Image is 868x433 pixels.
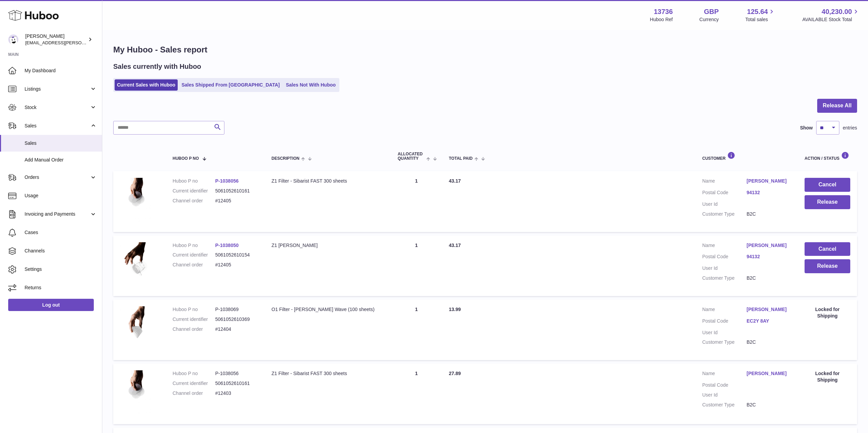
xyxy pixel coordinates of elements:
[702,392,747,398] dt: User Id
[805,152,850,161] div: Action / Status
[25,140,97,146] span: Sales
[215,390,258,397] dd: #12403
[702,253,747,262] dt: Postal Code
[25,192,97,199] span: Usage
[271,156,299,161] span: Description
[702,242,747,250] dt: Name
[25,40,137,45] span: [EMAIL_ADDRESS][PERSON_NAME][DOMAIN_NAME]
[173,306,215,313] dt: Huboo P no
[805,195,850,209] button: Release
[747,242,791,249] a: [PERSON_NAME]
[745,7,776,23] a: 125.64 Total sales
[449,307,461,312] span: 13.99
[283,79,338,91] a: Sales Not With Huboo
[702,265,747,272] dt: User Id
[25,284,97,291] span: Returns
[702,382,747,388] dt: Postal Code
[391,171,442,232] td: 1
[391,364,442,424] td: 1
[398,152,425,161] span: ALLOCATED Quantity
[25,248,97,254] span: Channels
[747,211,791,217] dd: B2C
[805,370,850,383] div: Locked for Shipping
[702,318,747,326] dt: Postal Code
[747,339,791,345] dd: B2C
[449,178,461,184] span: 43.17
[702,275,747,281] dt: Customer Type
[173,252,215,258] dt: Current identifier
[113,44,857,55] h1: My Huboo - Sales report
[391,299,442,360] td: 1
[747,370,791,377] a: [PERSON_NAME]
[702,211,747,217] dt: Customer Type
[805,242,850,256] button: Cancel
[747,275,791,281] dd: B2C
[173,198,215,204] dt: Channel order
[802,16,860,23] span: AVAILABLE Stock Total
[702,189,747,198] dt: Postal Code
[704,7,719,16] strong: GBP
[25,266,97,273] span: Settings
[25,104,90,111] span: Stock
[8,299,94,311] a: Log out
[25,157,97,163] span: Add Manual Order
[747,189,791,196] a: 94132
[747,318,791,324] a: EC2Y 8AY
[449,371,461,376] span: 27.89
[747,7,768,16] span: 125.64
[271,242,384,249] div: Z1 [PERSON_NAME]
[747,178,791,184] a: [PERSON_NAME]
[215,380,258,387] dd: 5061052610161
[650,16,673,23] div: Huboo Ref
[817,99,857,113] button: Release All
[271,370,384,377] div: Z1 Filter - Sibarist FAST 300 sheets
[120,370,154,416] img: 137361742779216.jpeg
[173,156,199,161] span: Huboo P no
[843,125,857,131] span: entries
[702,178,747,186] dt: Name
[702,306,747,314] dt: Name
[702,370,747,378] dt: Name
[25,123,90,129] span: Sales
[173,326,215,333] dt: Channel order
[173,242,215,249] dt: Huboo P no
[654,7,673,16] strong: 13736
[215,316,258,323] dd: 5061052610369
[800,125,813,131] label: Show
[215,178,239,184] a: P-1038056
[391,235,442,296] td: 1
[271,178,384,184] div: Z1 Filter - Sibarist FAST 300 sheets
[702,201,747,207] dt: User Id
[215,252,258,258] dd: 5061052610154
[271,306,384,313] div: O1 Filter - [PERSON_NAME] Wave (100 sheets)
[173,370,215,377] dt: Huboo P no
[449,243,461,248] span: 43.17
[747,306,791,313] a: [PERSON_NAME]
[113,62,201,71] h2: Sales currently with Huboo
[25,229,97,236] span: Cases
[215,198,258,204] dd: #12405
[747,402,791,408] dd: B2C
[215,188,258,194] dd: 5061052610161
[215,262,258,268] dd: #12405
[822,7,852,16] span: 40,230.00
[179,79,282,91] a: Sales Shipped From [GEOGRAPHIC_DATA]
[700,16,719,23] div: Currency
[173,188,215,194] dt: Current identifier
[25,67,97,74] span: My Dashboard
[702,402,747,408] dt: Customer Type
[702,329,747,336] dt: User Id
[805,178,850,192] button: Cancel
[215,306,258,313] dd: P-1038069
[702,152,791,161] div: Customer
[747,253,791,260] a: 94132
[173,380,215,387] dt: Current identifier
[120,242,154,288] img: 137361742778689.png
[449,156,473,161] span: Total paid
[702,339,747,345] dt: Customer Type
[173,390,215,397] dt: Channel order
[25,174,90,181] span: Orders
[173,262,215,268] dt: Channel order
[120,306,154,352] img: 137361742780911.png
[745,16,776,23] span: Total sales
